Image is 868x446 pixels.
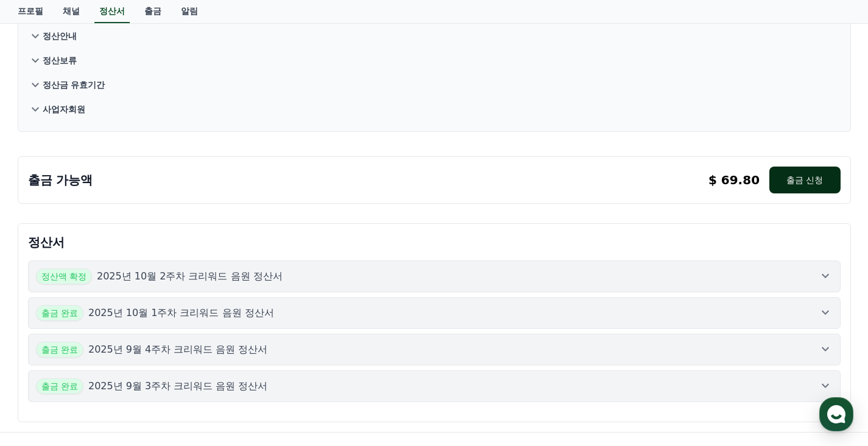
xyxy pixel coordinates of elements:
p: 2025년 9월 3주차 크리워드 음원 정산서 [88,379,268,394]
p: 2025년 9월 4주차 크리워드 음원 정산서 [88,342,268,357]
a: 홈 [4,345,80,375]
span: 출금 완료 [36,378,83,394]
span: 정산액 확정 [36,268,92,284]
button: 정산금 유효기간 [28,73,841,97]
span: 홈 [38,363,46,373]
button: 정산액 확정 2025년 10월 2주차 크리워드 음원 정산서 [28,261,841,292]
p: 정산안내 [43,30,77,42]
span: 대화 [111,364,126,373]
p: 정산서 [28,234,841,251]
p: 2025년 10월 2주차 크리워드 음원 정산서 [97,269,283,284]
button: 출금 완료 2025년 10월 1주차 크리워드 음원 정산서 [28,297,841,329]
span: 출금 완료 [36,305,83,321]
button: 출금 신청 [769,167,840,193]
p: 사업자회원 [43,103,85,115]
button: 사업자회원 [28,97,841,121]
a: 설정 [157,345,234,375]
p: 정산금 유효기간 [43,79,105,91]
span: 설정 [188,363,203,373]
p: 2025년 10월 1주차 크리워드 음원 정산서 [88,306,274,320]
a: 대화 [80,345,157,375]
p: 정산보류 [43,54,77,67]
span: 출금 완료 [36,342,83,358]
p: 출금 가능액 [28,171,93,189]
button: 정산안내 [28,24,841,48]
button: 정산보류 [28,48,841,73]
button: 출금 완료 2025년 9월 4주차 크리워드 음원 정산서 [28,334,841,365]
p: $ 69.80 [708,171,760,189]
button: 출금 완료 2025년 9월 3주차 크리워드 음원 정산서 [28,370,841,402]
